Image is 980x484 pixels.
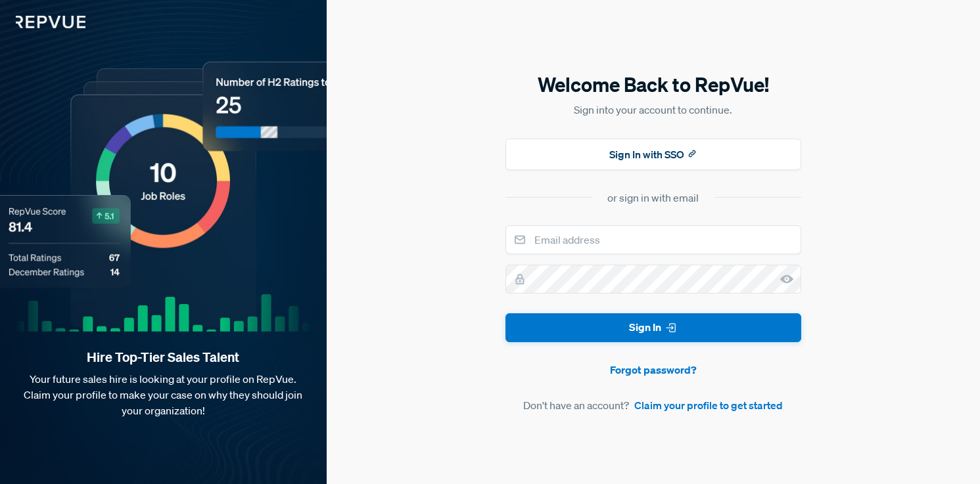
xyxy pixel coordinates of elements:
article: Don't have an account? [505,397,801,413]
p: Sign into your account to continue. [505,102,801,118]
h5: Welcome Back to RepVue! [505,71,801,99]
button: Sign In with SSO [505,139,801,170]
div: or sign in with email [607,190,699,206]
p: Your future sales hire is looking at your profile on RepVue. Claim your profile to make your case... [21,371,306,418]
input: Email address [505,225,801,254]
button: Sign In [505,313,801,343]
strong: Hire Top-Tier Sales Talent [21,349,306,366]
a: Claim your profile to get started [634,397,783,413]
a: Forgot password? [505,362,801,378]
